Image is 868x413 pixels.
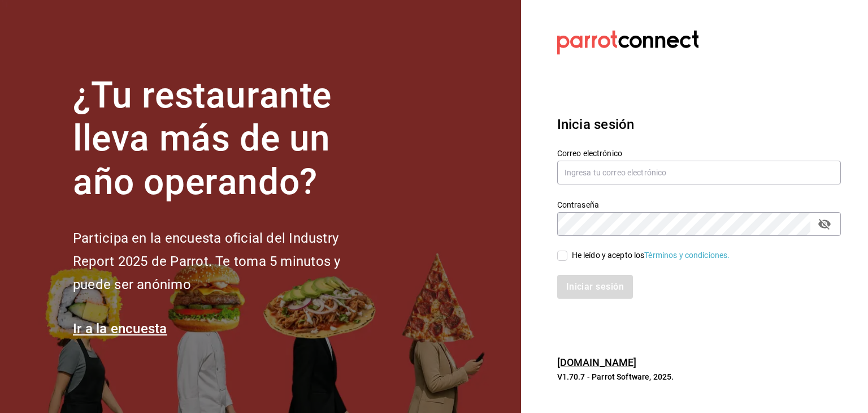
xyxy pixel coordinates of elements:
button: passwordField [815,214,834,234]
label: Contraseña [557,200,841,208]
label: Correo electrónico [557,149,841,157]
h2: Participa en la encuesta oficial del Industry Report 2025 de Parrot. Te toma 5 minutos y puede se... [73,227,378,296]
h3: Inicia sesión [557,114,841,135]
a: Términos y condiciones. [644,251,730,260]
a: Ir a la encuesta [73,321,167,337]
div: He leído y acepto los [572,249,730,261]
input: Ingresa tu correo electrónico [557,161,841,184]
p: V1.70.7 - Parrot Software, 2025. [557,371,841,382]
a: [DOMAIN_NAME] [557,356,637,368]
h1: ¿Tu restaurante lleva más de un año operando? [73,74,378,204]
